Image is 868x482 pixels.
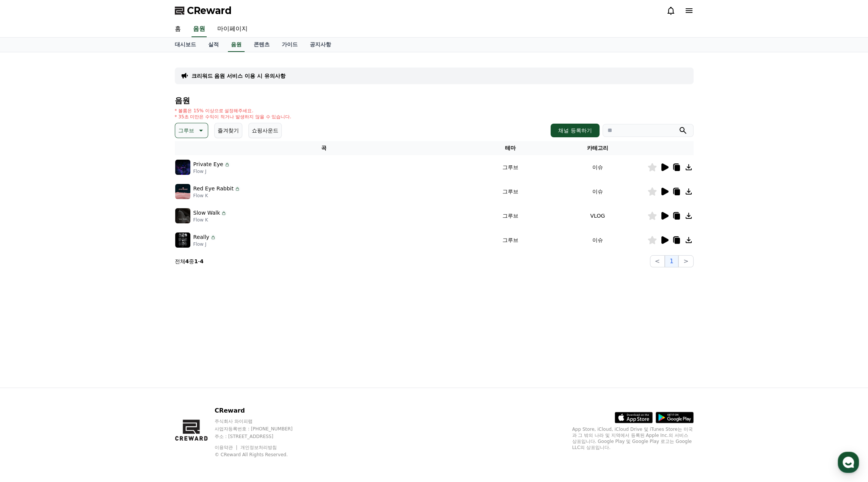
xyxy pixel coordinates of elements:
p: 그루브 [178,125,194,136]
a: 대화 [50,240,98,259]
p: Slow Walk [193,209,220,217]
p: Flow K [193,193,240,199]
a: 개인정보처리방침 [240,445,277,450]
button: 그루브 [175,123,208,138]
p: 주소 : [STREET_ADDRESS] [215,433,307,440]
td: 그루브 [473,204,548,228]
p: 주식회사 와이피랩 [215,418,307,424]
img: music [175,232,190,248]
img: music [175,184,190,199]
a: 크리워드 음원 서비스 이용 시 유의사항 [191,72,286,80]
button: 즐겨찾기 [214,123,242,138]
button: < [650,255,665,267]
td: 이슈 [548,155,647,179]
td: 그루브 [473,155,548,179]
p: Flow K [193,217,227,223]
td: 이슈 [548,228,647,252]
th: 곡 [175,141,473,155]
strong: 4 [200,258,204,264]
button: > [678,255,693,267]
td: VLOG [548,204,647,228]
span: 홈 [24,252,28,258]
p: Red Eye Rabbit [193,185,234,193]
a: 마이페이지 [211,21,254,37]
a: 홈 [2,240,50,259]
p: Flow J [193,168,230,174]
p: 전체 중 - [175,257,204,265]
p: App Store, iCloud, iCloud Drive 및 iTunes Store는 미국과 그 밖의 나라 및 지역에서 등록된 Apple Inc.의 서비스 상표입니다. Goo... [572,426,694,451]
h4: 음원 [175,96,694,105]
a: 이용약관 [215,445,239,450]
a: 실적 [202,38,225,52]
button: 쇼핑사운드 [248,123,282,138]
a: 음원 [228,38,245,52]
td: 그루브 [473,179,548,204]
p: © CReward All Rights Reserved. [215,452,307,458]
img: music [175,160,190,175]
a: 공지사항 [304,38,337,52]
p: Private Eye [193,160,223,168]
td: 그루브 [473,228,548,252]
p: Really [193,233,209,241]
span: CReward [187,5,232,17]
strong: 1 [194,258,198,264]
th: 카테고리 [548,141,647,155]
img: music [175,208,190,223]
span: 설정 [117,252,126,258]
p: * 볼륨은 15% 이상으로 설정해주세요. [175,108,292,114]
button: 1 [665,255,678,267]
a: 대시보드 [169,38,202,52]
th: 테마 [473,141,548,155]
a: 홈 [169,21,187,37]
p: 사업자등록번호 : [PHONE_NUMBER] [215,426,307,432]
a: 설정 [98,240,146,259]
p: * 35초 미만은 수익이 적거나 발생하지 않을 수 있습니다. [175,114,292,120]
span: 대화 [69,252,78,258]
p: Flow J [193,241,216,247]
td: 이슈 [548,179,647,204]
a: 음원 [191,21,207,37]
a: CReward [175,5,232,17]
button: 채널 등록하기 [551,124,599,137]
a: 가이드 [276,38,304,52]
a: 콘텐츠 [248,38,276,52]
strong: 4 [185,258,189,264]
p: CReward [215,406,307,415]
